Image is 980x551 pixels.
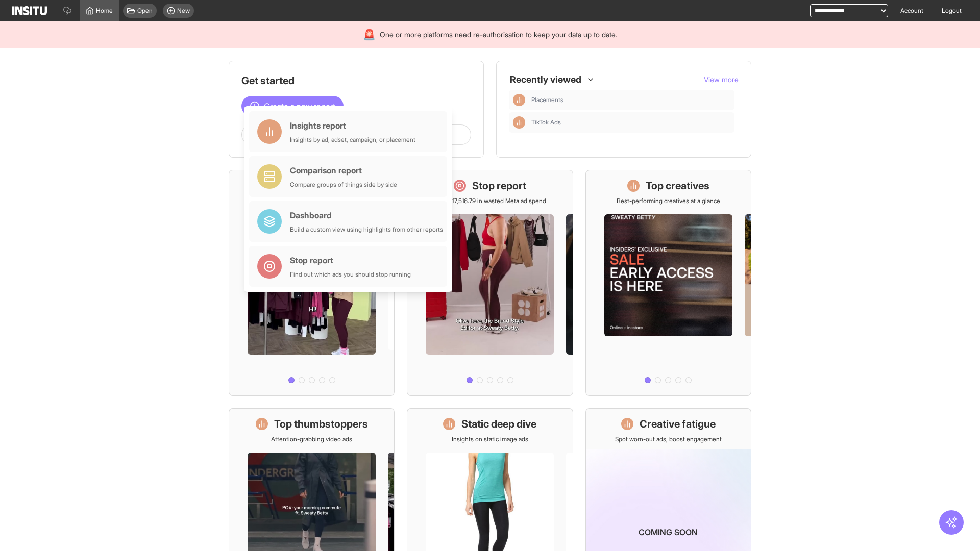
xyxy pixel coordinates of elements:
span: View more [704,75,739,84]
span: Open [137,7,153,15]
span: TikTok Ads [531,118,730,127]
div: Insights [513,116,525,129]
span: New [177,7,190,15]
span: Placements [531,96,730,104]
div: Insights [513,94,525,106]
span: Home [96,7,113,15]
span: TikTok Ads [531,118,561,127]
span: Create a new report [264,100,335,112]
div: Compare groups of things side by side [290,181,397,189]
h1: Top creatives [646,179,709,193]
div: Build a custom view using highlights from other reports [290,226,443,234]
div: Find out which ads you should stop running [290,270,411,279]
div: Insights by ad, adset, campaign, or placement [290,136,415,144]
div: Stop report [290,254,411,266]
img: Logo [12,6,47,15]
a: Stop reportSave £17,516.79 in wasted Meta ad spend [407,170,573,396]
p: Insights on static image ads [452,435,528,443]
div: Insights report [290,119,415,132]
h1: Stop report [472,179,526,193]
a: What's live nowSee all active ads instantly [229,170,395,396]
div: Comparison report [290,164,397,177]
p: Save £17,516.79 in wasted Meta ad spend [434,197,546,205]
p: Best-performing creatives at a glance [617,197,720,205]
p: Attention-grabbing video ads [271,435,352,443]
h1: Static deep dive [461,417,536,431]
button: Create a new report [241,96,344,116]
div: 🚨 [363,28,376,42]
span: Placements [531,96,563,104]
button: View more [704,74,739,85]
h1: Top thumbstoppers [274,417,368,431]
div: Dashboard [290,209,443,221]
h1: Get started [241,73,471,88]
span: One or more platforms need re-authorisation to keep your data up to date. [380,30,617,40]
a: Top creativesBest-performing creatives at a glance [585,170,751,396]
